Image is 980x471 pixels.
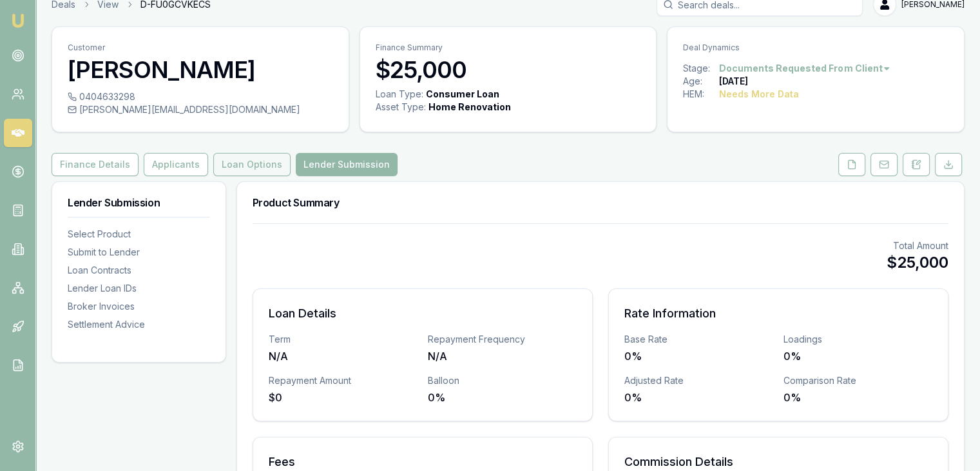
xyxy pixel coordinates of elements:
p: Deal Dynamics [683,43,948,53]
div: [PERSON_NAME][EMAIL_ADDRESS][DOMAIN_NAME] [68,103,333,116]
div: Home Renovation [428,101,511,114]
div: 0% [783,390,932,405]
div: Base Rate [624,333,773,346]
div: Stage: [683,62,719,75]
div: $25,000 [887,252,948,273]
div: N/A [269,348,418,364]
a: Lender Submission [293,153,400,176]
p: Customer [68,43,333,53]
a: Loan Options [211,153,293,176]
img: emu-icon-u.png [10,13,26,28]
div: Repayment Frequency [428,333,577,346]
h3: Rate Information [624,305,932,323]
button: Lender Submission [296,153,398,176]
h3: Fees [269,453,577,471]
a: Finance Details [52,153,141,176]
div: Comparison Rate [783,374,932,387]
div: Term [269,333,418,346]
div: Asset Type : [376,101,426,114]
div: 0% [624,348,773,364]
h3: Lender Submission [68,197,210,208]
div: Age: [683,75,719,88]
div: Adjusted Rate [624,374,773,387]
div: Needs More Data [719,88,799,101]
div: Select Product [68,228,210,241]
a: Applicants [141,153,211,176]
div: Loan Contracts [68,264,210,277]
p: Finance Summary [376,43,641,53]
div: Submit to Lender [68,246,210,259]
div: Consumer Loan [426,88,499,101]
h3: Commission Details [624,453,932,471]
button: Documents Requested From Client [719,62,891,75]
div: 0% [624,390,773,405]
div: Loadings [783,333,932,346]
div: N/A [428,348,577,364]
div: Total Amount [887,239,948,252]
div: Settlement Advice [68,318,210,331]
h3: [PERSON_NAME] [68,57,333,83]
button: Finance Details [52,153,139,176]
h3: Loan Details [269,305,577,323]
h3: Product Summary [253,197,948,208]
div: [DATE] [719,75,748,88]
div: 0% [428,390,577,405]
div: Repayment Amount [269,374,418,387]
button: Loan Options [213,153,291,176]
div: Loan Type: [376,88,423,101]
div: 0% [783,348,932,364]
div: Balloon [428,374,577,387]
div: HEM: [683,88,719,101]
button: Applicants [144,153,208,176]
div: Lender Loan IDs [68,282,210,295]
h3: $25,000 [376,57,641,83]
div: Broker Invoices [68,300,210,313]
div: $0 [269,390,418,405]
div: 0404633298 [68,90,333,103]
